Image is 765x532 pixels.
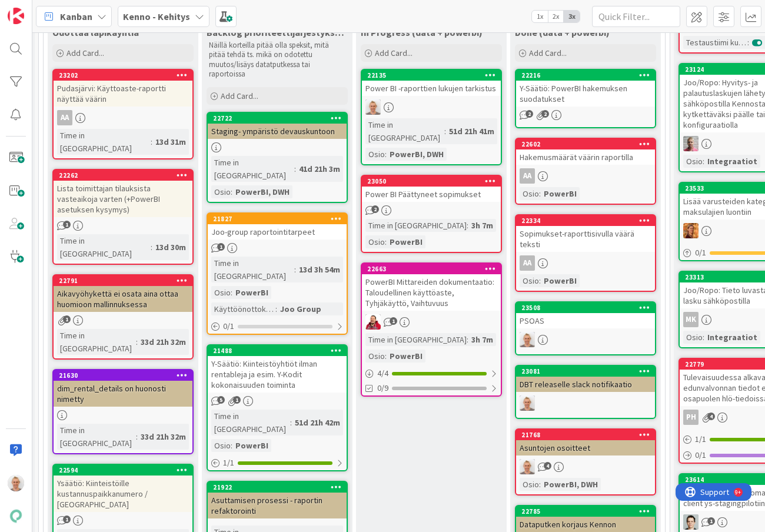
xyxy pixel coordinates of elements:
span: : [275,302,277,315]
div: 23202 [59,71,192,79]
div: Aikavyöhykettä ei osata aina ottaa huomioon mallinnuksessa [54,286,192,312]
span: 1 [707,517,715,525]
div: 21922 [208,482,347,493]
div: Osio [683,155,703,168]
span: 0 / 1 [695,449,706,461]
div: Testaustiimi kurkkaa [683,36,747,49]
div: Time in [GEOGRAPHIC_DATA] [365,333,467,346]
div: 22334Sopimukset-raporttisivulla väärä teksti [516,215,655,252]
div: Integraatiot [704,331,760,344]
div: Käyttöönottokriittisyys [211,302,275,315]
div: 33d 21h 32m [138,335,189,348]
div: Time in [GEOGRAPHIC_DATA] [211,410,290,435]
div: AA [516,168,655,184]
div: 22262 [54,170,192,181]
div: Osio [520,478,539,491]
div: 23050 [367,177,501,185]
span: 3x [564,11,580,22]
span: 1 [233,396,241,404]
input: Quick Filter... [592,6,680,27]
div: 22594 [54,465,192,476]
div: 51d 21h 41m [446,125,497,138]
span: 2 [525,110,533,118]
div: Ysäätiö: Kiinteistöille kustannuspaikkanumero / [GEOGRAPHIC_DATA] [54,476,192,512]
div: 22663PowerBI Mittareiden dokumentaatio: Taloudellinen käyttöaste, Tyhjäkäyttö, Vaihtuvuus [362,264,501,311]
span: Kanban [60,9,92,24]
span: : [444,125,446,138]
div: 22334 [521,217,655,225]
div: Osio [520,274,539,287]
div: PowerBI [232,286,271,299]
div: PM [516,332,655,347]
div: DBT releaselle slack notifikaatio [516,377,655,392]
div: 1/1 [208,455,347,470]
div: 23050Power BI Päättyneet sopimukset [362,176,501,202]
div: 22791 [59,277,192,285]
span: 4 / 4 [377,367,388,380]
div: 22791Aikavyöhykettä ei osata aina ottaa huomioon mallinnuksessa [54,275,192,312]
div: 21488Y-Säätiö: Kiinteistöyhtiöt ilman rentableja ja esim. Y-Kodit kokonaisuuden toiminta [208,345,347,393]
div: PSOAS [516,313,655,328]
span: : [231,439,232,452]
div: 23081 [516,366,655,377]
div: PowerBI, DWH [387,148,447,161]
span: : [290,416,292,429]
div: 22785 [516,506,655,517]
img: avatar [8,508,24,524]
div: 13d 30m [152,241,189,254]
img: PM [365,99,381,115]
div: 21630dim_rental_details on huonosti nimetty [54,370,192,407]
div: 23202 [54,70,192,81]
div: 22663 [362,264,501,274]
div: 22722Staging- ympäristö devauskuntoon [208,113,347,139]
img: TT [683,514,699,530]
div: 13d 3h 54m [296,263,343,276]
div: Power BI Päättyneet sopimukset [362,187,501,202]
div: Osio [211,185,231,198]
div: Osio [520,187,539,200]
img: PM [520,332,535,347]
div: 22594Ysäätiö: Kiinteistöille kustannuspaikkanumero / [GEOGRAPHIC_DATA] [54,465,192,512]
div: Sopimukset-raporttisivulla väärä teksti [516,226,655,252]
div: Time in [GEOGRAPHIC_DATA] [57,129,151,155]
img: Visit kanbanzone.com [8,8,24,24]
div: 21768 [516,430,655,440]
div: 51d 21h 42m [292,416,343,429]
div: Time in [GEOGRAPHIC_DATA] [365,219,467,232]
div: 41d 21h 3m [296,162,343,175]
div: 21488 [208,345,347,356]
div: Osio [365,235,385,248]
div: AA [520,255,535,271]
span: 2 [371,205,379,213]
div: 22216Y-Säätiö: PowerBI hakemuksen suodatukset [516,70,655,107]
div: 22791 [54,275,192,286]
img: PM [520,395,535,411]
span: 4 [544,462,551,470]
span: Add Card... [66,48,104,58]
div: 22334 [516,215,655,226]
div: PowerBI Mittareiden dokumentaatio: Taloudellinen käyttöaste, Tyhjäkäyttö, Vaihtuvuus [362,274,501,311]
span: : [539,478,541,491]
div: 22602 [516,139,655,149]
div: 21922Asuttamisen prosessi - raportin refaktorointi [208,482,347,518]
span: : [703,331,704,344]
div: Osio [365,350,385,363]
p: Näillä korteilla pitää olla speksit, mitä pitää tehdä ts. mikä on odotettu muutos/lisäys datatput... [209,41,345,79]
div: 22722 [213,114,347,122]
div: 22216 [516,70,655,81]
span: : [703,155,704,168]
div: Osio [211,439,231,452]
span: 2x [548,11,564,22]
div: Joo-group raportointitarpeet [208,224,347,240]
span: 1 / 1 [695,433,706,445]
span: 1x [532,11,548,22]
div: Y-Säätiö: Kiinteistöyhtiöt ilman rentableja ja esim. Y-Kodit kokonaisuuden toiminta [208,356,347,393]
div: 22594 [59,466,192,474]
img: HJ [683,136,699,151]
span: 0 / 1 [223,320,234,332]
div: 22262 [59,171,192,179]
div: 22135Power BI -raporttien lukujen tarkistus [362,70,501,96]
span: 1 [63,221,71,228]
div: Time in [GEOGRAPHIC_DATA] [57,234,151,260]
span: 1 [390,317,397,325]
